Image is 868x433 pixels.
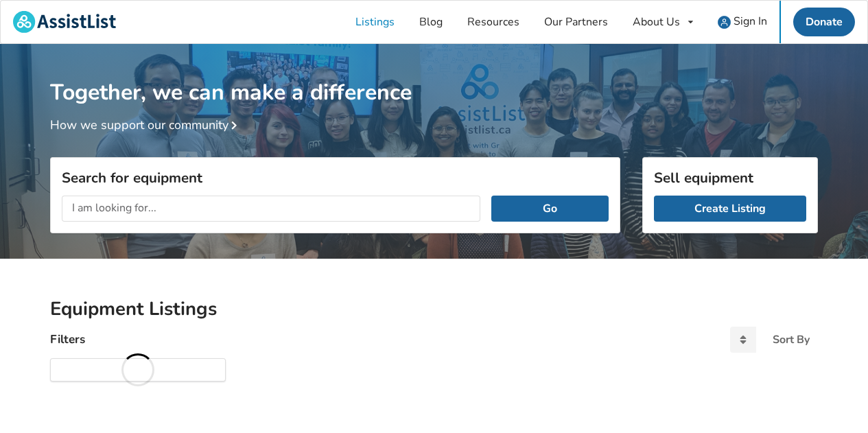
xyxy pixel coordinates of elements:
span: Sign In [734,14,767,29]
h3: Search for equipment [62,169,609,187]
button: Go [491,196,609,222]
h1: Together, we can make a difference [50,44,818,106]
div: About Us [633,16,680,27]
a: Our Partners [532,1,620,43]
h4: Filters [50,331,85,347]
a: Listings [343,1,407,43]
img: user icon [718,16,731,29]
h3: Sell equipment [654,169,806,187]
div: Sort By [773,334,810,345]
a: user icon Sign In [705,1,779,43]
a: Create Listing [654,196,806,222]
a: How we support our community [50,117,242,133]
a: Resources [455,1,532,43]
a: Blog [407,1,455,43]
img: assistlist-logo [13,11,116,33]
input: I am looking for... [62,196,480,222]
h2: Equipment Listings [50,297,818,321]
a: Donate [793,8,855,36]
